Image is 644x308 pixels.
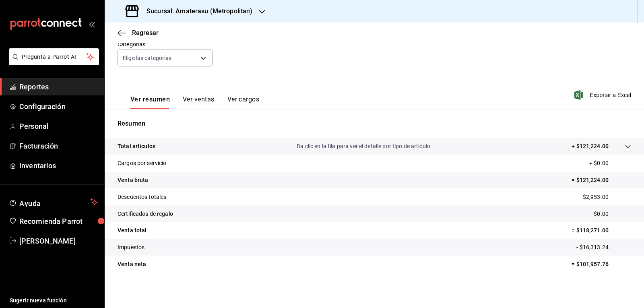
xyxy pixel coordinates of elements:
[118,119,631,128] p: Resumen
[227,95,260,109] button: Ver cargos
[589,159,631,167] p: + $0.00
[591,210,631,218] p: - $0.00
[572,226,631,235] p: = $118,271.00
[19,160,98,171] span: Inventarios
[576,90,631,100] button: Exportar a Excel
[118,210,173,218] p: Certificados de regalo
[118,176,148,184] p: Venta bruta
[22,53,87,61] span: Pregunta a Parrot AI
[572,142,609,151] p: + $121,224.00
[572,176,631,184] p: = $121,224.00
[19,141,98,151] span: Facturación
[130,95,170,109] button: Ver resumen
[19,101,98,112] span: Configuración
[118,193,166,201] p: Descuentos totales
[118,41,213,47] label: Categorías
[572,260,631,269] p: = $101,957.76
[118,226,147,235] p: Venta total
[118,260,146,269] p: Venta neta
[576,243,631,252] p: - $16,313.24
[132,29,159,37] span: Regresar
[297,142,430,151] p: Da clic en la fila para ver el detalle por tipo de artículo
[118,142,155,151] p: Total artículos
[19,236,98,246] span: [PERSON_NAME]
[118,29,159,37] button: Regresar
[89,21,95,27] button: open_drawer_menu
[140,6,252,16] h3: Sucursal: Amaterasu (Metropolitan)
[130,95,259,109] div: navigation tabs
[9,48,99,65] button: Pregunta a Parrot AI
[580,193,631,201] p: - $2,953.00
[19,121,98,132] span: Personal
[19,216,98,227] span: Recomienda Parrot
[6,58,99,67] a: Pregunta a Parrot AI
[118,159,167,167] p: Cargos por servicio
[19,81,98,92] span: Reportes
[123,54,172,62] span: Elige las categorías
[10,296,98,305] span: Sugerir nueva función
[118,243,144,252] p: Impuestos
[183,95,215,109] button: Ver ventas
[19,197,87,207] span: Ayuda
